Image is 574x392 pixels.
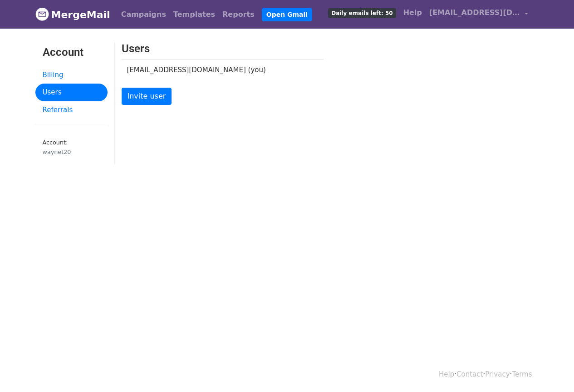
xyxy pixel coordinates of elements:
[512,370,532,378] a: Terms
[219,5,258,24] a: Reports
[35,7,49,21] img: MergeMail logo
[35,84,108,101] a: Users
[426,4,532,25] a: [EMAIL_ADDRESS][DOMAIN_NAME]
[35,5,110,24] a: MergeMail
[400,4,426,22] a: Help
[35,66,108,84] a: Billing
[439,370,454,378] a: Help
[324,4,399,22] a: Daily emails left: 50
[43,148,100,156] div: waynet20
[328,8,396,18] span: Daily emails left: 50
[262,8,312,21] a: Open Gmail
[35,101,108,119] a: Referrals
[43,46,100,59] h3: Account
[122,42,324,55] h3: Users
[118,5,170,24] a: Campaigns
[122,88,172,105] a: Invite user
[485,370,510,378] a: Privacy
[43,139,100,156] small: Account:
[429,7,520,18] span: [EMAIL_ADDRESS][DOMAIN_NAME]
[122,59,310,80] td: [EMAIL_ADDRESS][DOMAIN_NAME] (you)
[170,5,219,24] a: Templates
[456,370,483,378] a: Contact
